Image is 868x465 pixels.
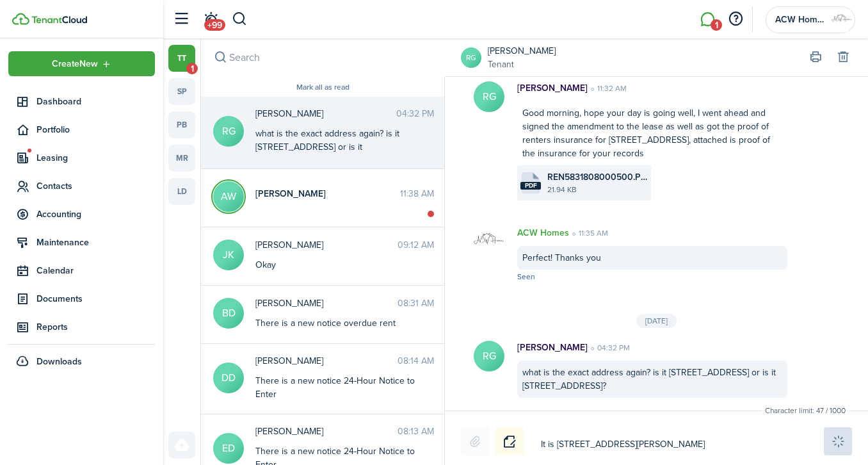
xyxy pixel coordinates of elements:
[198,3,223,36] a: Notifications
[834,49,852,67] button: Delete
[168,178,195,205] a: ld
[213,433,244,464] avatar-text: ED
[474,341,504,371] avatar-text: RG
[36,264,155,277] span: Calendar
[398,354,434,368] time: 08:14 AM
[296,83,350,92] button: Mark all as read
[36,208,155,221] span: Accounting
[36,95,155,108] span: Dashboard
[488,44,556,58] a: [PERSON_NAME]
[169,7,193,31] button: Open sidebar
[255,238,398,252] span: John Kelley
[36,123,155,136] span: Portfolio
[255,107,396,120] span: Robert Gray
[569,227,608,239] time: 11:35 AM
[255,127,415,167] div: what is the exact address again? is it [STREET_ADDRESS] or is it [STREET_ADDRESS]?
[474,226,504,257] img: ACW Homes
[213,240,244,270] avatar-text: JK
[396,107,434,120] time: 04:32 PM
[636,314,677,328] div: [DATE]
[255,297,398,310] span: Brooke Defibaugh
[398,238,434,252] time: 09:12 AM
[517,81,588,95] p: [PERSON_NAME]
[520,182,541,190] file-extension: pdf
[255,187,400,200] span: Adrienne Wells
[31,16,87,24] img: TenantCloud
[186,63,198,74] span: 1
[36,292,155,306] span: Documents
[255,258,415,272] div: Okay
[398,297,434,310] time: 08:31 AM
[255,354,398,368] span: Damian Dick
[762,405,849,416] small: Character limit: 47 / 1000
[213,181,244,212] avatar-text: AW
[832,10,852,30] img: ACW Homes
[255,425,398,438] span: Emily Dick
[168,145,195,172] a: mr
[807,49,824,67] button: Print
[398,425,434,438] time: 08:13 AM
[520,172,541,193] file-icon: File
[168,111,195,138] a: pb
[547,170,648,184] span: REN5831808000500.PDF
[36,355,82,368] span: Downloads
[213,298,244,329] avatar-text: BD
[775,15,826,24] span: ACW Homes
[213,363,244,393] avatar-text: DD
[255,316,415,330] messenger-thread-item-body: There is a new notice overdue rent
[8,89,155,114] a: Dashboard
[52,60,98,69] span: Create New
[547,184,648,195] file-size: 21.94 KB
[168,45,195,72] a: tt
[495,427,524,455] button: Notice
[517,361,787,398] div: what is the exact address again? is it [STREET_ADDRESS] or is it [STREET_ADDRESS]?
[517,226,569,240] p: ACW Homes
[204,19,225,31] span: +99
[36,236,155,249] span: Maintenance
[517,246,787,270] div: Perfect! Thanks you
[211,49,229,67] button: Search
[8,314,155,339] a: Reports
[474,81,504,112] avatar-text: RG
[201,38,444,76] input: search
[232,8,248,30] button: Search
[36,179,155,193] span: Contacts
[588,83,627,94] time: 11:32 AM
[213,116,244,147] avatar-text: RG
[517,341,588,354] p: [PERSON_NAME]
[36,151,155,165] span: Leasing
[488,58,556,71] a: Tenant
[168,78,195,105] a: sp
[588,342,630,354] time: 04:32 PM
[461,47,481,68] a: RG
[12,13,29,25] img: TenantCloud
[725,8,746,30] button: Open resource center
[36,320,155,334] span: Reports
[255,374,415,401] messenger-thread-item-body: There is a new notice 24-Hour Notice to Enter
[400,187,434,200] time: 11:38 AM
[517,271,535,282] span: Seen
[8,51,155,76] button: Open menu
[517,101,787,165] div: Good morning, hope your day is going well, I went ahead and signed the amendment to the lease as ...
